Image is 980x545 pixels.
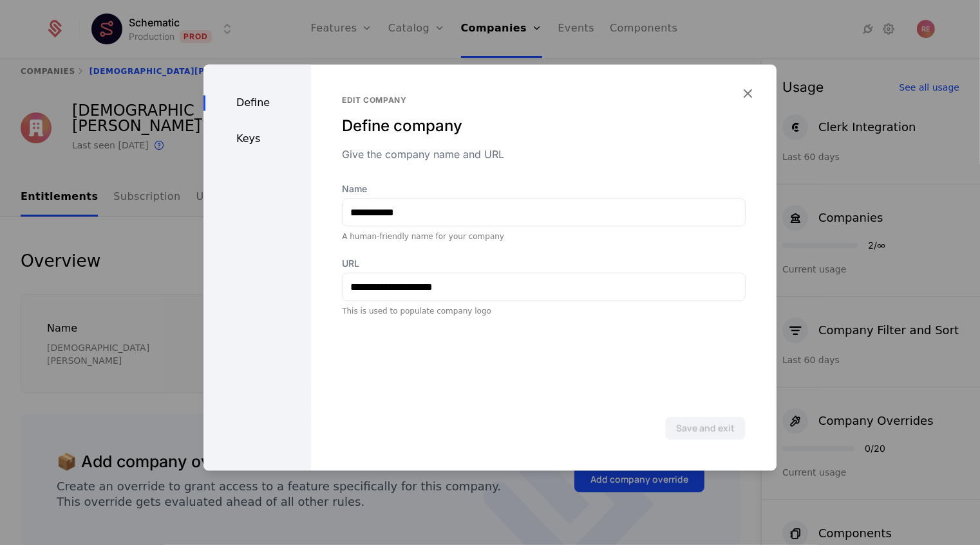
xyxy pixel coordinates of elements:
[203,95,311,111] div: Define
[342,257,746,270] label: URL
[342,231,746,242] div: A human-friendly name for your company
[342,183,746,195] label: Name
[203,131,311,147] div: Keys
[342,116,746,136] div: Define company
[342,306,746,316] div: This is used to populate company logo
[342,147,746,162] div: Give the company name and URL
[665,416,746,440] button: Save and exit
[342,95,746,105] div: Edit company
